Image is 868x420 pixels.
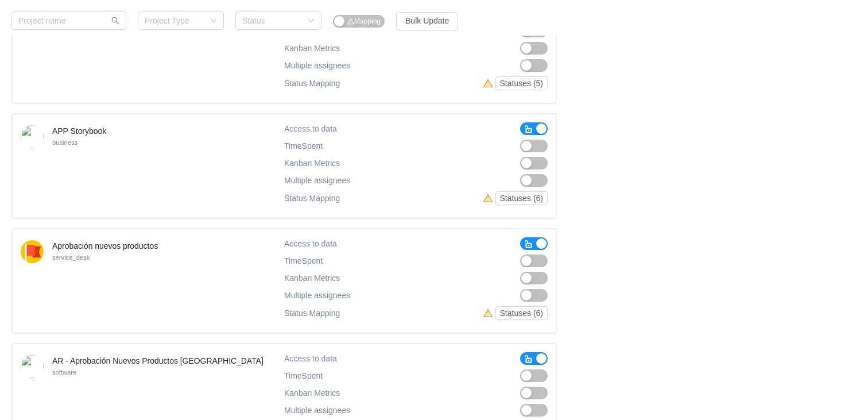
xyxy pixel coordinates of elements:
div: Project Type [145,15,204,26]
span: Multiple assignees [284,291,350,300]
small: service_desk [52,254,90,261]
i: icon: search [111,17,119,25]
span: Kanban Metrics [284,159,340,168]
div: Access to data [284,237,337,250]
div: Access to data [284,352,337,365]
span: TimeSpent [284,256,323,266]
img: 11684 [21,355,44,378]
i: icon: warning [483,79,495,88]
button: Bulk Update [396,12,458,30]
h4: AR - Aprobación Nuevos Productos [GEOGRAPHIC_DATA] [52,355,263,367]
span: Multiple assignees [284,61,350,71]
button: Statuses (6) [495,191,548,205]
span: Kanban Metrics [284,388,340,398]
i: icon: down [210,17,217,25]
i: icon: warning [483,194,495,203]
span: TimeSpent [284,141,323,151]
small: business [52,139,77,146]
i: icon: down [308,17,315,25]
div: Access to data [284,122,337,135]
span: Kanban Metrics [284,273,340,283]
span: Mapping [347,17,381,25]
button: Statuses (5) [495,76,548,90]
span: Multiple assignees [284,176,350,186]
span: TimeSpent [284,371,323,381]
i: icon: warning [483,309,495,318]
h4: Aprobación nuevos productos [52,240,158,252]
button: Statuses (6) [495,306,548,320]
small: software [52,369,76,376]
div: Status Mapping [284,306,340,320]
h4: APP Storybook [52,125,106,137]
i: icon: warning [347,18,354,25]
div: Status [242,15,302,26]
img: 10684 [21,125,44,148]
span: Kanban Metrics [284,44,340,53]
span: Multiple assignees [284,406,350,415]
input: Project name [11,11,126,30]
img: 10417 [21,240,44,263]
div: Status Mapping [284,191,340,205]
div: Status Mapping [284,76,340,90]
